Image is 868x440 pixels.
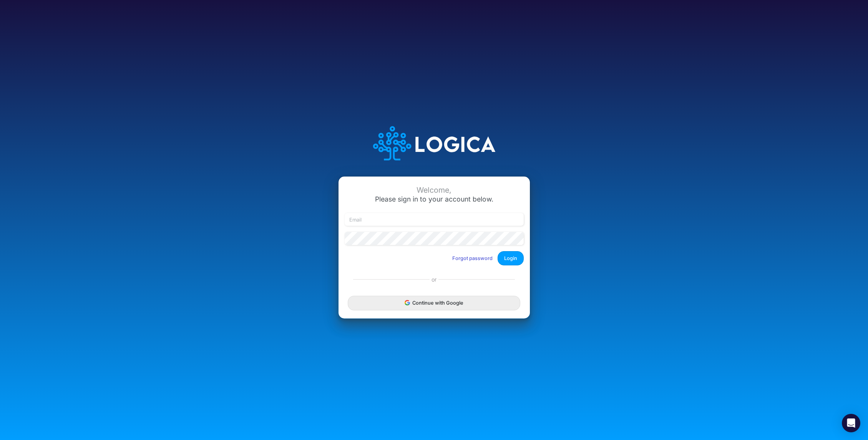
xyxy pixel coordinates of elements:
[348,296,520,310] button: Continue with Google
[345,213,524,226] input: Email
[842,414,860,432] div: Open Intercom Messenger
[345,186,524,195] div: Welcome,
[375,195,493,203] span: Please sign in to your account below.
[447,252,498,265] button: Forgot password
[498,251,524,265] button: Login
